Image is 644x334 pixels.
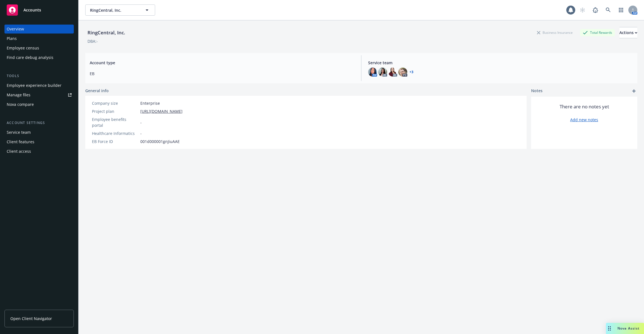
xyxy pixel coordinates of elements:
[7,81,61,90] div: Employee experience builder
[4,147,74,156] a: Client access
[85,4,155,16] button: RingCentral, Inc.
[7,100,34,109] div: Nova compare
[4,128,74,137] a: Service team
[140,130,142,136] span: -
[7,44,39,53] div: Employee census
[398,68,407,77] img: photo
[606,323,644,334] button: Nova Assist
[580,29,615,36] div: Total Rewards
[590,4,601,16] a: Report a Bug
[615,4,627,16] a: Switch app
[4,73,74,79] div: Tools
[606,323,613,334] div: Drag to move
[4,120,74,126] div: Account settings
[7,25,24,34] div: Overview
[92,100,138,106] div: Company size
[617,326,640,331] span: Nova Assist
[4,34,74,43] a: Plans
[140,108,183,114] a: [URL][DOMAIN_NAME]
[368,68,377,77] img: photo
[92,130,138,136] div: Healthcare Informatics
[603,4,614,16] a: Search
[90,71,354,77] span: EB
[140,120,142,125] span: -
[90,7,138,13] span: RingCentral, Inc.
[10,316,52,321] span: Open Client Navigator
[7,53,53,62] div: Find care debug analysis
[560,103,609,110] span: There are no notes yet
[7,90,30,99] div: Manage files
[4,100,74,109] a: Nova compare
[7,147,31,156] div: Client access
[85,88,109,94] span: General info
[4,137,74,146] a: Client features
[368,60,633,66] span: Service team
[92,108,138,114] div: Project plan
[4,53,74,62] a: Find care debug analysis
[23,8,41,12] span: Accounts
[534,29,576,36] div: Business Insurance
[4,81,74,90] a: Employee experience builder
[7,34,17,43] div: Plans
[87,38,98,44] div: DBA: -
[531,88,543,94] span: Notes
[619,27,637,38] div: Actions
[409,70,413,74] a: +3
[619,27,637,38] button: Actions
[90,60,354,66] span: Account type
[631,88,637,94] a: add
[7,137,34,146] div: Client features
[4,44,74,53] a: Employee census
[140,139,180,144] span: 001d000001gnJiuAAE
[92,139,138,144] div: EB Force ID
[388,68,397,77] img: photo
[570,117,598,123] a: Add new notes
[378,68,387,77] img: photo
[577,4,588,16] a: Start snowing
[7,128,31,137] div: Service team
[4,2,74,18] a: Accounts
[85,29,127,36] div: RingCentral, Inc.
[4,25,74,34] a: Overview
[92,116,138,128] div: Employee benefits portal
[4,90,74,99] a: Manage files
[140,100,160,106] span: Enterprise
